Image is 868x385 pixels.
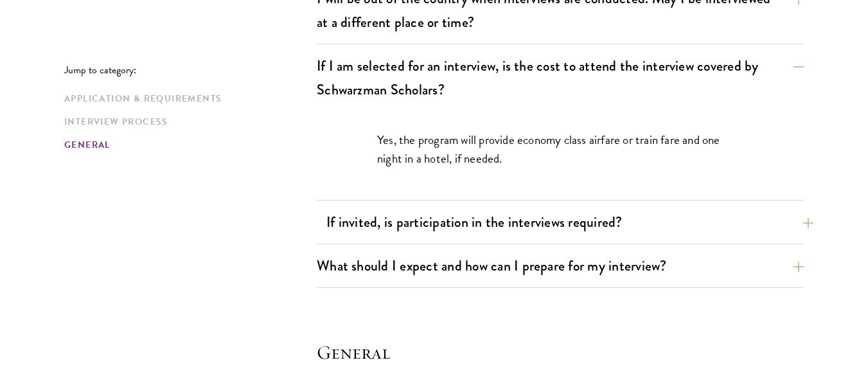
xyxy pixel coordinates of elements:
[326,208,813,237] button: If invited, is participation in the interviews required?
[64,64,317,76] p: Jump to category:
[64,92,309,105] a: Application & Requirements
[64,138,309,152] a: General
[377,130,743,168] p: Yes, the program will provide economy class airfare or train fare and one night in a hotel, if ne...
[317,251,804,280] button: What should I expect and how can I prepare for my interview?
[317,339,804,365] h4: General
[317,51,804,104] button: If I am selected for an interview, is the cost to attend the interview covered by Schwarzman Scho...
[64,115,309,129] a: Interview Process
